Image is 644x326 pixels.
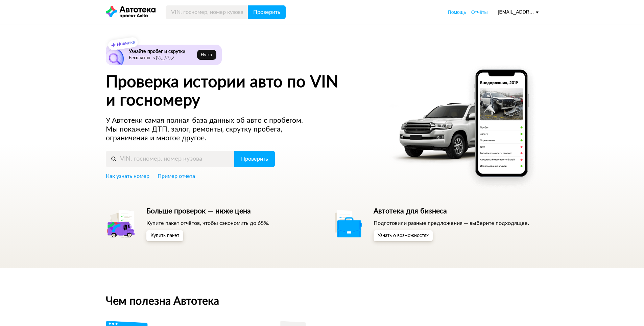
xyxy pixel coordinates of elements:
[106,73,381,110] h1: Проверка истории авто по VIN и госномеру
[106,172,149,180] a: Как узнать номер
[471,9,488,15] span: Отчёты
[158,172,195,180] a: Пример отчёта
[146,230,183,241] button: Купить пакет
[129,55,195,61] p: Бесплатно ヽ(♡‿♡)ノ
[241,156,268,162] span: Проверить
[448,9,466,15] span: Помощь
[248,5,286,19] button: Проверить
[253,9,280,15] span: Проверить
[146,219,269,227] p: Купите пакет отчётов, чтобы сэкономить до 65%.
[234,151,275,167] button: Проверить
[498,9,539,15] div: [EMAIL_ADDRESS][DOMAIN_NAME]
[448,9,466,16] a: Помощь
[106,116,316,143] p: У Автотеки самая полная база данных об авто с пробегом. Мы покажем ДТП, залог, ремонты, скрутку п...
[378,233,429,238] span: Узнать о возможностях
[471,9,488,16] a: Отчёты
[374,219,529,227] p: Подготовили разные предложения — выберите подходящее.
[374,207,529,216] h5: Автотека для бизнеса
[166,5,248,19] input: VIN, госномер, номер кузова
[201,52,212,57] span: Ну‑ка
[150,233,179,238] span: Купить пакет
[106,151,235,167] input: VIN, госномер, номер кузова
[374,230,433,241] button: Узнать о возможностях
[146,207,269,216] h5: Больше проверок — ниже цена
[106,295,539,307] h2: Чем полезна Автотека
[129,49,195,55] h6: Узнайте пробег и скрутки
[116,40,135,47] strong: Новинка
